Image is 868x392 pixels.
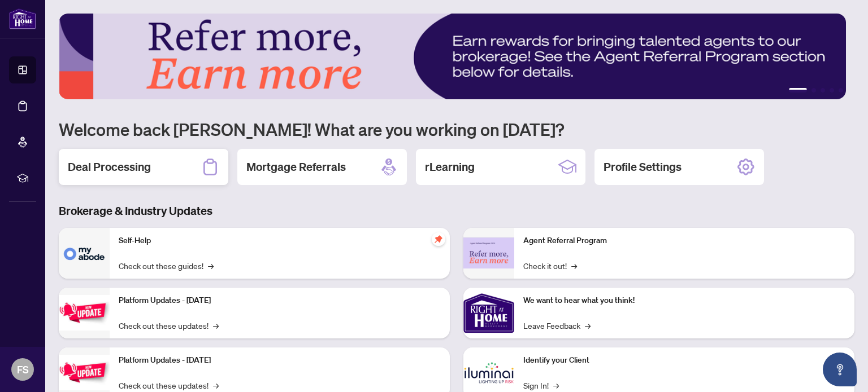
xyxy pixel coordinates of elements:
button: 1 [789,88,807,93]
button: 5 [839,88,843,93]
a: Check out these guides!→ [119,259,214,272]
button: 3 [821,88,825,93]
img: Platform Updates - July 21, 2025 [59,295,110,331]
img: logo [9,8,36,29]
span: pushpin [432,232,445,246]
span: → [208,259,214,272]
h2: Deal Processing [68,159,151,175]
a: Leave Feedback→ [523,319,591,332]
img: Platform Updates - July 8, 2025 [59,355,110,390]
button: 4 [830,88,834,93]
a: Check it out!→ [523,259,577,272]
span: → [585,319,591,332]
img: Slide 0 [59,14,846,99]
span: → [571,259,577,272]
h2: Profile Settings [604,159,682,175]
h3: Brokerage & Industry Updates [59,203,854,219]
p: We want to hear what you think! [523,294,845,307]
span: FS [17,362,29,377]
span: → [553,379,559,391]
h2: Mortgage Referrals [246,159,346,175]
img: We want to hear what you think! [463,288,514,338]
img: Self-Help [59,228,110,279]
h2: rLearning [425,159,475,175]
button: Open asap [823,353,857,386]
p: Agent Referral Program [523,235,845,247]
span: → [213,319,219,332]
p: Identify your Client [523,354,845,367]
a: Check out these updates!→ [119,319,219,332]
img: Agent Referral Program [463,237,514,268]
p: Platform Updates - [DATE] [119,294,441,307]
a: Check out these updates!→ [119,379,219,391]
button: 2 [811,88,816,93]
a: Sign In!→ [523,379,559,391]
span: → [213,379,219,391]
p: Platform Updates - [DATE] [119,354,441,367]
h1: Welcome back [PERSON_NAME]! What are you working on [DATE]? [59,118,854,140]
p: Self-Help [119,235,441,247]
